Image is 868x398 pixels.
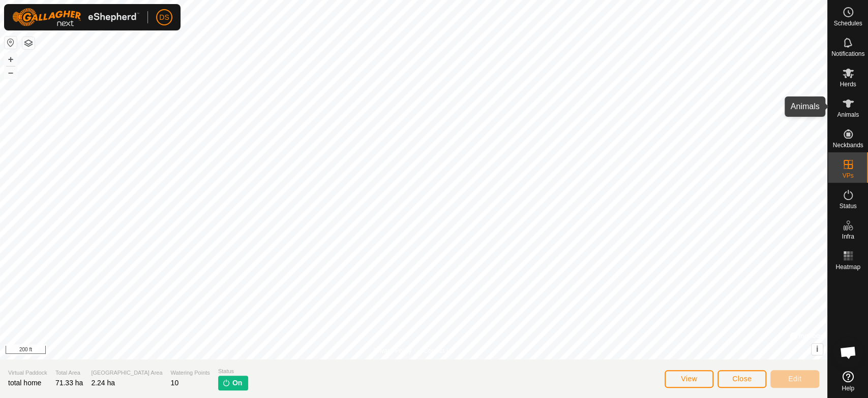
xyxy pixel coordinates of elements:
[55,369,83,377] span: Total Area
[717,370,766,388] button: Close
[842,234,854,240] span: Infra
[828,367,868,395] a: Help
[373,346,411,355] a: Privacy Policy
[842,173,853,179] span: VPs
[55,379,83,387] span: 71.33 ha
[218,367,248,376] span: Status
[232,378,242,388] span: On
[665,370,713,388] button: View
[171,379,179,387] span: 10
[833,337,863,368] a: Open chat
[91,379,115,387] span: 2.24 ha
[842,385,854,391] span: Help
[8,369,47,377] span: Virtual Paddock
[8,379,41,387] span: total home
[839,203,856,209] span: Status
[159,12,169,23] span: DS
[12,8,139,26] img: Gallagher Logo
[831,51,864,57] span: Notifications
[832,142,863,148] span: Neckbands
[5,53,17,65] button: +
[837,112,859,118] span: Animals
[5,37,17,49] button: Reset Map
[91,369,162,377] span: [GEOGRAPHIC_DATA] Area
[840,81,856,87] span: Herds
[22,37,35,49] button: Map Layers
[681,375,697,383] span: View
[788,375,801,383] span: Edit
[171,369,210,377] span: Watering Points
[5,67,17,79] button: –
[732,375,752,383] span: Close
[833,20,862,26] span: Schedules
[222,379,230,387] img: turn-on
[835,264,860,270] span: Heatmap
[770,370,819,388] button: Edit
[424,346,454,355] a: Contact Us
[816,345,818,353] span: i
[812,344,823,355] button: i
